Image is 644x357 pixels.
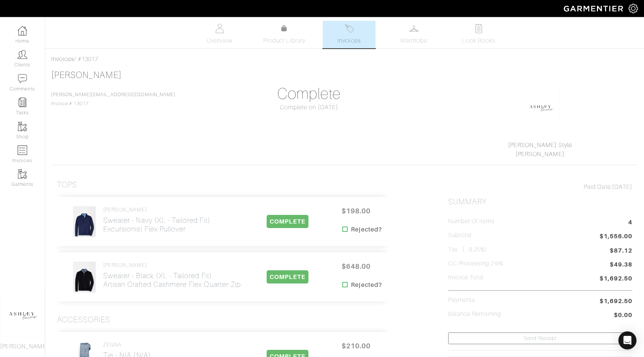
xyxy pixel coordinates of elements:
[448,332,632,344] a: Send Receipt
[337,36,360,45] span: Invoices
[103,216,211,233] h2: Sweater - Navy (XL - Tailored Fit) Excursionist Flex Pullover
[103,262,241,268] h4: [PERSON_NAME]
[351,280,382,290] strong: Rejected?
[18,74,27,83] img: comment-icon-a0a6a9ef722e966f86d9cbdc48e553b5cf19dbc54f86b18d962a5391bc8f6eb6.png
[193,21,246,48] a: Overview
[51,56,74,63] a: Invoices
[215,24,224,33] img: basicinfo-40fd8af6dae0f16599ec9e87c0ef1c0a1fdea2edbe929e3d69a839185d80c458.svg
[351,225,382,234] strong: Rejected?
[103,342,174,348] h4: ZEGNA
[267,215,308,228] span: COMPLETE
[522,88,560,126] img: okhkJxsQsug8ErY7G9ypRsDh.png
[400,36,427,45] span: Wardrobe
[448,232,472,239] h5: Subtotal
[18,146,27,155] img: orders-icon-0abe47150d42831381b5fb84f609e132dff9fe21cb692f30cb5eec754e2cba89.png
[508,142,572,149] a: [PERSON_NAME] Style
[448,274,484,281] h5: Invoice Total
[73,261,96,293] img: LZFKQhKFCbULyF8ab7JdSw8c
[516,151,565,158] a: [PERSON_NAME]
[18,26,27,35] img: dashboard-icon-dbcd8f5a0b271acd01030246c82b418ddd0df26cd7fceb0bd07c9910d44c42f6.png
[103,207,211,233] a: [PERSON_NAME] Sweater - Navy (XL - Tailored Fit)Excursionist Flex Pullover
[345,24,354,33] img: orders-27d20c2124de7fd6de4e0e44c1d41de31381a507db9b33961299e4e07d508b8c.svg
[73,206,96,237] img: wdzrjCPDRgbv5cP7h56wNBCp
[267,270,308,283] span: COMPLETE
[51,92,175,97] a: [PERSON_NAME][EMAIL_ADDRESS][DOMAIN_NAME]
[610,260,632,270] span: $49.38
[18,122,27,131] img: garments-icon-b7da505a4dc4fd61783c78ac3ca0ef83fa9d6f193b1c9dc38574b1d14d53ca28.png
[103,271,241,289] h2: Sweater - Black (XL - Tailored Fit) Artisan Crafted Cashmere Flex Quarter-Zip
[452,21,505,48] a: Look Books
[610,246,632,255] span: $87.12
[207,36,232,45] span: Overview
[448,297,475,304] h5: Payments
[584,184,612,190] span: Paid Date:
[409,24,419,33] img: wardrobe-487a4870c1b7c33e795ec22d11cfc2ed9d08956e64fb3008fe2437562e282088.svg
[103,207,211,213] h4: [PERSON_NAME]
[448,311,502,318] h5: Balance Remaining
[51,92,175,106] span: Invoice # 13017
[18,169,27,179] img: garments-icon-b7da505a4dc4fd61783c78ac3ca0ef83fa9d6f193b1c9dc38574b1d14d53ca28.png
[448,218,495,225] h5: Number of Items
[258,24,311,45] a: Product Library
[18,98,27,107] img: reminder-icon-8004d30b9f0a5d33ae49ab947aed9ed385cf756f9e5892f1edd6e32f2345188e.png
[57,180,77,190] h3: Tops
[448,246,487,253] h5: Tax ( : 8.25%)
[57,315,111,325] h3: Accessories
[448,197,632,207] h2: Summary
[474,24,484,33] img: todo-9ac3debb85659649dc8f770b8b6100bb5dab4b48dedcbae339e5042a72dfd3cc.svg
[217,85,401,103] h1: Complete
[323,21,375,48] a: Invoices
[333,338,378,354] span: $210.00
[600,232,632,242] span: $1,556.00
[448,260,504,267] h5: CC Processing 2.9%
[333,258,378,274] span: $648.00
[333,203,378,219] span: $198.00
[628,218,632,228] span: 4
[217,103,401,112] div: Complete on [DATE]
[600,274,632,284] span: $1,692.50
[462,36,496,45] span: Look Books
[51,55,638,64] div: / #13017
[263,36,306,45] span: Product Library
[629,4,638,13] img: gear-icon-white-bd11855cb880d31180b6d7d6211b90ccbf57a29d726f0c71d8c61bd08dd39cc2.png
[618,331,636,349] div: Open Intercom Messenger
[614,311,632,321] span: $0.00
[103,262,241,289] a: [PERSON_NAME] Sweater - Black (XL - Tailored Fit)Artisan Crafted Cashmere Flex Quarter-Zip
[600,297,632,306] span: $1,692.50
[448,182,632,192] div: [DATE]
[51,70,122,80] a: [PERSON_NAME]
[18,50,27,59] img: clients-icon-6bae9207a08558b7cb47a8932f037763ab4055f8c8b6bfacd5dc20c3e0201464.png
[388,21,440,48] a: Wardrobe
[560,2,629,15] img: garmentier-logo-header-white-b43fb05a5012e4ada735d5af1a66efaba907eab6374d6393d1fbf88cb4ef424d.png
